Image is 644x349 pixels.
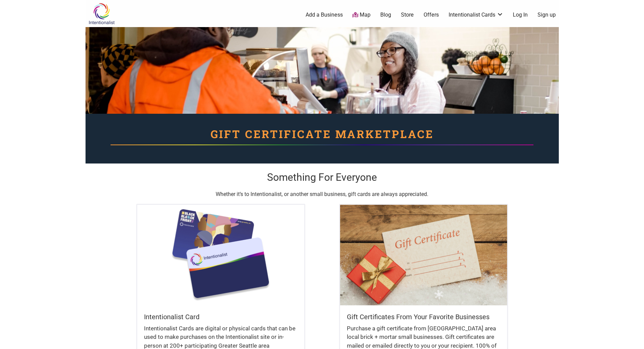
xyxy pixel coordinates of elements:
a: Log In [513,11,528,19]
h2: Something For Everyone [133,170,511,184]
div: Gift Certificate Marketplace [86,114,559,163]
img: Gift Certificate Feature Image [340,205,507,305]
p: Whether it’s to Intentionalist, or another small business, gift cards are always appreciated. [133,190,511,199]
a: Intentionalist Cards [449,11,503,19]
a: Sign up [538,11,556,19]
img: Intentionalist & Black Black Friday Card [137,205,304,305]
img: Customer and business owner at register [86,27,559,136]
a: Offers [424,11,439,19]
a: Add a Business [306,11,343,19]
a: Store [401,11,414,19]
a: Blog [380,11,391,19]
h5: Intentionalist Card [144,312,297,322]
h5: Gift Certificates From Your Favorite Businesses [347,312,500,322]
img: Intentionalist [86,3,118,25]
a: Map [352,11,371,19]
